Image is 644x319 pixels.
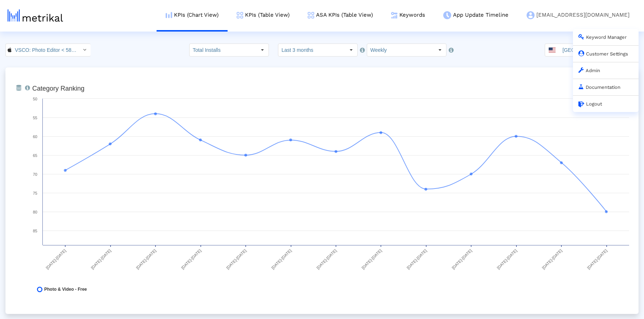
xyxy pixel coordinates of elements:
[578,84,620,90] a: Documentation
[527,11,535,19] img: my-account-menu-icon.png
[33,229,37,233] text: 85
[8,9,63,22] img: metrical-logo-light.png
[225,248,247,270] text: [DATE]-[DATE]
[578,101,602,107] a: Logout
[166,12,172,18] img: kpi-chart-menu-icon.png
[33,153,37,158] text: 65
[391,12,398,18] img: keywords.png
[578,34,627,40] a: Keyword Manager
[33,210,37,214] text: 80
[44,287,87,292] span: Photo & Video - Free
[345,44,357,56] div: Select
[541,248,563,270] text: [DATE]-[DATE]
[578,51,628,57] a: Customer Settings
[270,248,292,270] text: [DATE]-[DATE]
[33,191,37,195] text: 75
[443,11,451,19] img: app-update-menu-icon.png
[308,12,314,18] img: kpi-table-menu-icon.png
[361,248,382,270] text: [DATE]-[DATE]
[33,97,37,101] text: 50
[496,248,518,270] text: [DATE]-[DATE]
[78,44,91,56] div: Select
[180,248,202,270] text: [DATE]-[DATE]
[434,44,446,56] div: Select
[578,101,584,107] img: logout.svg
[256,44,269,56] div: Select
[316,248,337,270] text: [DATE]-[DATE]
[586,248,608,270] text: [DATE]-[DATE]
[33,116,37,120] text: 55
[90,248,112,270] text: [DATE]-[DATE]
[406,248,428,270] text: [DATE]-[DATE]
[45,248,67,270] text: [DATE]-[DATE]
[32,85,84,92] tspan: Category Ranking
[578,68,600,73] a: Admin
[33,172,37,177] text: 70
[451,248,473,270] text: [DATE]-[DATE]
[237,12,243,18] img: kpi-table-menu-icon.png
[33,134,37,139] text: 60
[135,248,157,270] text: [DATE]-[DATE]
